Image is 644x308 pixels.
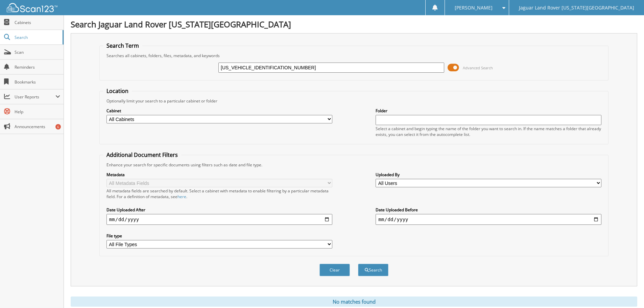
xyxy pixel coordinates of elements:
div: Searches all cabinets, folders, files, metadata, and keywords [103,53,605,58]
span: Search [15,34,59,40]
h1: Search Jaguar Land Rover [US_STATE][GEOGRAPHIC_DATA] [71,19,637,30]
label: Uploaded By [376,172,601,177]
div: Select a cabinet and begin typing the name of the folder you want to search in. If the name match... [376,126,601,137]
span: Cabinets [15,20,60,25]
span: User Reports [15,94,55,100]
button: Search [358,264,388,276]
a: here [177,194,186,199]
label: Metadata [106,172,332,177]
label: Cabinet [106,108,332,114]
legend: Location [103,87,132,95]
div: 6 [55,124,61,129]
span: Scan [15,49,60,55]
div: Enhance your search for specific documents using filters such as date and file type. [103,162,605,168]
label: File type [106,233,332,239]
span: Bookmarks [15,79,60,85]
input: start [106,214,332,225]
span: Reminders [15,64,60,70]
div: No matches found [71,297,637,307]
label: Date Uploaded Before [376,207,601,213]
span: Jaguar Land Rover [US_STATE][GEOGRAPHIC_DATA] [519,6,634,10]
span: Announcements [15,124,60,129]
legend: Additional Document Filters [103,151,181,159]
span: Advanced Search [463,65,493,70]
img: scan123-logo-white.svg [7,3,57,12]
span: Help [15,109,60,115]
div: Optionally limit your search to a particular cabinet or folder [103,98,605,104]
input: end [376,214,601,225]
span: [PERSON_NAME] [455,6,493,10]
label: Folder [376,108,601,114]
div: All metadata fields are searched by default. Select a cabinet with metadata to enable filtering b... [106,188,332,199]
label: Date Uploaded After [106,207,332,213]
legend: Search Term [103,42,142,49]
button: Clear [319,264,350,276]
